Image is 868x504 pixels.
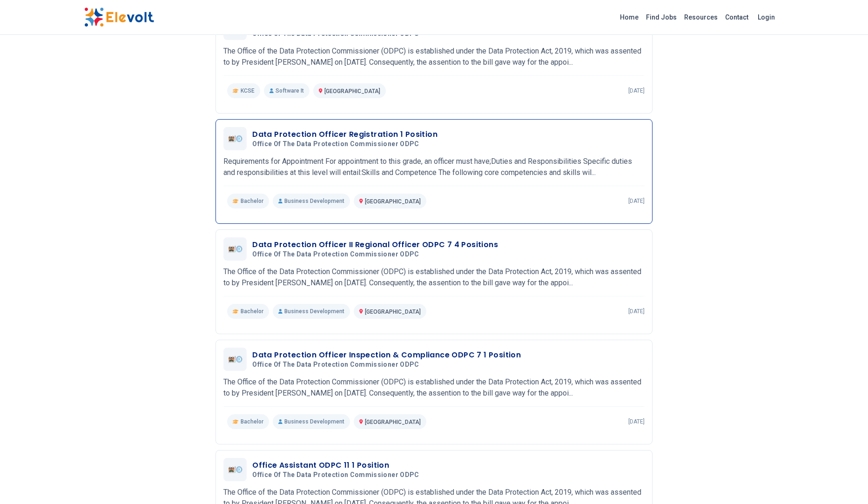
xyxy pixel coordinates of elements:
p: [DATE] [628,418,645,425]
p: Software It [264,83,310,98]
img: Office Of the Data Protection Commissioner ODPC [226,465,244,474]
h3: Data Protection Officer II Regional Officer ODPC 7 4 Positions [252,239,498,250]
a: Home [616,10,642,25]
span: [GEOGRAPHIC_DATA] [365,419,421,425]
img: Office Of the Data Protection Commissioner ODPC [226,355,244,363]
img: Office Of the Data Protection Commissioner ODPC [226,244,244,253]
span: [GEOGRAPHIC_DATA] [324,88,380,94]
p: The Office of the Data Protection Commissioner (ODPC) is established under the Data Protection Ac... [223,376,645,399]
h3: Office Assistant ODPC 11 1 Position [252,460,423,471]
a: Office Of the Data Protection Commissioner ODPCAssistant Records Management Officer II ODPC 8 1 P... [223,17,645,98]
p: [DATE] [628,308,645,315]
p: Business Development [273,304,350,319]
h3: Data Protection Officer Registration 1 Position [252,129,437,140]
span: Office Of the Data Protection Commissioner ODPC [252,361,419,369]
span: Office Of the Data Protection Commissioner ODPC [252,140,419,148]
img: Elevolt [84,7,154,27]
span: KCSE [241,87,255,94]
iframe: Advertisement [84,42,201,321]
p: Requirements for Appointment For appointment to this grade, an officer must have;Duties and Respo... [223,156,645,178]
span: Office Of the Data Protection Commissioner ODPC [252,471,419,479]
a: Resources [680,10,721,25]
p: [DATE] [628,197,645,205]
p: Business Development [273,414,350,429]
span: Office Of the Data Protection Commissioner ODPC [252,250,419,259]
iframe: Chat Widget [821,459,868,504]
span: [GEOGRAPHIC_DATA] [365,309,421,315]
span: [GEOGRAPHIC_DATA] [365,198,421,205]
span: Bachelor [241,418,263,425]
a: Login [752,8,781,27]
p: [DATE] [628,87,645,94]
iframe: Advertisement [667,42,784,321]
a: Office Of the Data Protection Commissioner ODPCData Protection Officer Inspection & Compliance OD... [223,348,645,429]
a: Office Of the Data Protection Commissioner ODPCData Protection Officer II Regional Officer ODPC 7... [223,237,645,319]
p: The Office of the Data Protection Commissioner (ODPC) is established under the Data Protection Ac... [223,46,645,68]
h3: Data Protection Officer Inspection & Compliance ODPC 7 1 Position [252,349,521,361]
span: Bachelor [241,197,263,205]
span: Bachelor [241,308,263,315]
a: Office Of the Data Protection Commissioner ODPCData Protection Officer Registration 1 PositionOff... [223,127,645,208]
p: Business Development [273,194,350,208]
p: The Office of the Data Protection Commissioner (ODPC) is established under the Data Protection Ac... [223,266,645,289]
a: Find Jobs [642,10,680,25]
a: Contact [721,10,752,25]
img: Office Of the Data Protection Commissioner ODPC [226,134,244,143]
